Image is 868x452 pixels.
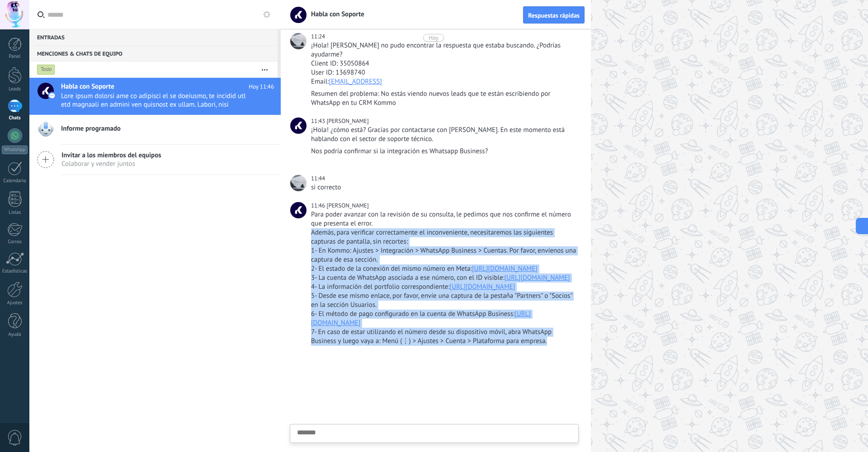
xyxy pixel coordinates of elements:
[523,6,585,24] button: Respuestas rápidas
[61,82,114,91] span: Habla con Soporte
[311,147,577,156] div: Nos podría confirmar si la integración es Whatsapp Business?
[2,300,28,306] div: Ajustes
[311,310,531,327] a: [URL][DOMAIN_NAME]
[61,92,257,109] span: Lore ipsum dolorsi ame co adipisci el se doeiusmo, te incidid utl etd magnaali en admini ven quis...
[311,77,577,86] div: Email:
[29,78,281,115] a: Habla con Soporte Hoy 11:46 Lore ipsum dolorsi ame co adipisci el se doeiusmo, te incidid utl etd...
[2,86,28,92] div: Leads
[311,328,577,346] div: 7- En caso de estar utilizando el número desde su dispositivo móvil, abra WhatsApp Business y lue...
[29,45,278,61] div: Menciones & Chats de equipo
[311,246,577,264] div: 1- En Kommo: Ajustes > Integración > WhatsApp Business > Cuentas. Por favor, envíenos una captura...
[61,124,121,133] span: Informe programado
[311,273,577,282] div: 3- La cuenta de WhatsApp asociada a ese número, con el ID visible:
[61,160,161,168] span: Colaborar y vender juntos
[29,29,278,45] div: Entradas
[505,273,570,282] a: [URL][DOMAIN_NAME]
[2,115,28,121] div: Chats
[528,12,580,19] span: Respuestas rápidas
[2,178,28,184] div: Calendario
[311,41,577,59] div: ¡Hola! [PERSON_NAME] no pudo encontrar la respuesta que estaba buscando. ¿Podrías ayudarme?
[255,61,274,78] button: Más
[311,89,577,108] div: Resumen del problema: No estás viendo nuevos leads que te están escribiendo por WhatsApp en tu CR...
[311,126,577,144] div: ¡Hola! ¿cómo está? Gracias por contactarse con [PERSON_NAME]. En este momento está hablando con e...
[450,282,515,291] a: [URL][DOMAIN_NAME]
[311,68,577,77] div: User ID: 13698740
[249,82,274,91] span: Hoy 11:46
[290,118,307,134] span: Jarcy M
[311,59,577,68] div: Client ID: 35050864
[326,117,368,125] span: Jarcy M
[2,239,28,245] div: Correo
[2,146,28,154] div: WhatsApp
[37,64,55,75] div: Todo
[306,10,364,19] span: Habla con Soporte
[290,202,307,218] span: Jarcy M
[2,54,28,60] div: Panel
[311,210,577,228] div: Para poder avanzar con la revisión de su consulta, le pedimos que nos confirme el número que pres...
[2,268,28,274] div: Estadísticas
[329,77,382,86] a: [EMAIL_ADDRESS]
[311,310,577,328] div: 6- El método de pago configurado en la cuenta de WhatsApp Business:
[326,202,368,209] span: Jarcy M
[311,117,326,126] div: 11:43
[311,32,326,41] div: 11:24
[429,34,439,42] div: Hoy
[311,228,577,246] div: Además, para verificar correctamente el inconveniente, necesitaremos las siguientes capturas de p...
[472,264,538,273] a: [URL][DOMAIN_NAME]
[61,151,161,160] span: Invitar a los miembros del equipos
[2,332,28,338] div: Ayuda
[29,115,281,144] a: Informe programado
[311,174,326,183] div: 11:44
[311,282,577,292] div: 4- La información del portfolio correspondiente:
[290,33,307,49] span: Tridente Development
[311,264,577,273] div: 2- El estado de la conexión del mismo número en Meta:
[311,292,577,310] div: 5- Desde ese mismo enlace, por favor, envíe una captura de la pestaña "Partners" o "Socios" en la...
[290,175,307,191] span: Tridente Development
[311,201,326,210] div: 11:46
[2,210,28,216] div: Listas
[311,183,577,192] div: si correcto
